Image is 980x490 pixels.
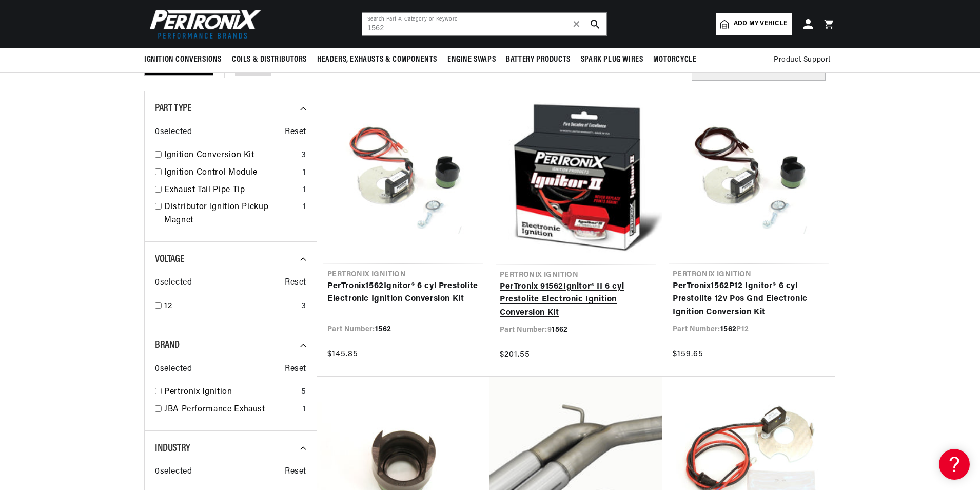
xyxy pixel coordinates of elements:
summary: Motorcycle [648,48,701,72]
div: 1 [303,403,306,417]
summary: Ignition Conversions [144,48,227,72]
button: search button [584,13,606,35]
span: Reset [285,276,306,290]
summary: Coils & Distributors [227,48,312,72]
a: PerTronix1562Ignitor® 6 cyl Prestolite Electronic Ignition Conversion Kit [327,280,479,306]
summary: Battery Products [501,48,576,72]
span: Add my vehicle [734,19,787,29]
span: Part Type [155,103,191,114]
span: 0 selected [155,363,192,376]
span: Battery Products [506,54,571,65]
span: Ignition Conversions [144,54,222,65]
a: Distributor Ignition Pickup Magnet [164,201,299,227]
a: Ignition Control Module [164,166,299,180]
a: PerTronix 91562Ignitor® II 6 cyl Prestolite Electronic Ignition Conversion Kit [500,280,652,320]
summary: Spark Plug Wires [576,48,649,72]
a: Ignition Conversion Kit [164,149,297,162]
div: 3 [301,149,306,162]
div: 1 [303,201,306,214]
span: Headers, Exhausts & Components [317,54,437,65]
span: 0 selected [155,126,192,139]
a: JBA Performance Exhaust [164,403,299,417]
summary: Headers, Exhausts & Components [312,48,442,72]
span: Reset [285,126,306,139]
span: Industry [155,443,190,454]
a: Pertronix Ignition [164,386,297,399]
span: Brand [155,340,180,350]
span: Coils & Distributors [232,54,307,65]
a: PerTronix1562P12 Ignitor® 6 cyl Prestolite 12v Pos Gnd Electronic Ignition Conversion Kit [673,280,825,319]
span: Spark Plug Wires [581,54,643,65]
div: 3 [301,300,306,313]
span: 0 selected [155,276,192,290]
span: Motorcycle [653,54,696,65]
div: 1 [303,184,306,197]
a: Add my vehicle [716,13,792,35]
div: 1 [303,166,306,180]
summary: Product Support [774,48,836,72]
input: Search Part #, Category or Keyword [362,13,606,35]
span: Engine Swaps [447,54,496,65]
span: Voltage [155,254,184,265]
span: Reset [285,465,306,479]
div: 5 [301,386,306,399]
a: 12 [164,300,297,313]
img: Pertronix [144,6,262,42]
span: Reset [285,363,306,376]
span: Product Support [774,54,831,66]
summary: Engine Swaps [442,48,501,72]
span: 0 selected [155,465,192,479]
a: Exhaust Tail Pipe Tip [164,184,299,197]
